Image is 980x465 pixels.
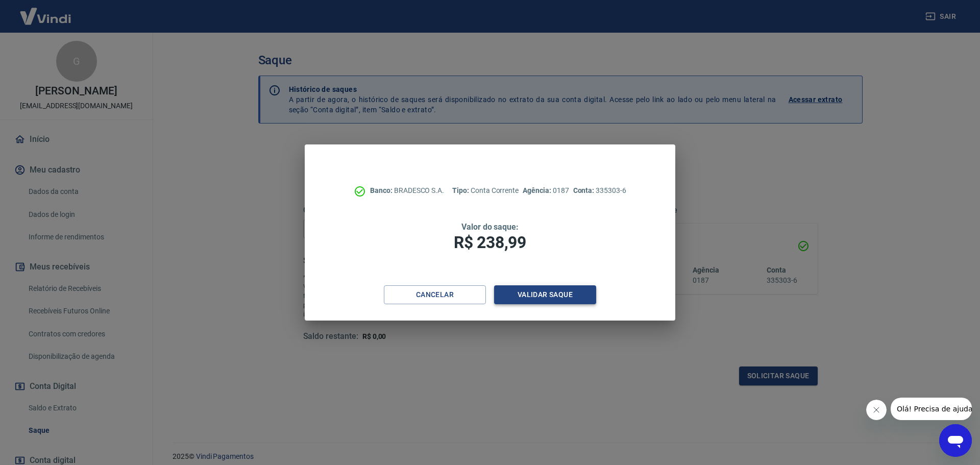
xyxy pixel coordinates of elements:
[523,186,553,194] span: Agência:
[866,400,887,420] iframe: Fechar mensagem
[891,398,972,420] iframe: Mensagem da empresa
[6,7,86,15] span: Olá! Precisa de ajuda?
[523,185,569,196] p: 0187
[370,186,394,194] span: Banco:
[384,285,486,304] button: Cancelar
[452,185,519,196] p: Conta Corrente
[461,222,519,232] span: Valor do saque:
[370,185,444,196] p: BRADESCO S.A.
[494,285,596,304] button: Validar saque
[939,424,972,457] iframe: Botão para abrir a janela de mensagens
[573,186,596,194] span: Conta:
[573,185,626,196] p: 335303-6
[452,186,471,194] span: Tipo:
[454,233,526,252] span: R$ 238,99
